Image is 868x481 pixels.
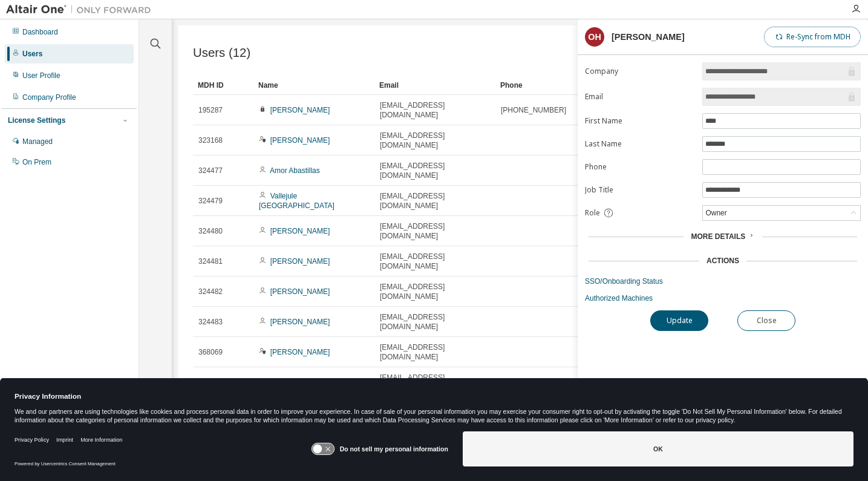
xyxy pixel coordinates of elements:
[737,310,795,331] button: Close
[380,100,490,120] span: [EMAIL_ADDRESS][DOMAIN_NAME]
[258,76,370,95] div: Name
[500,76,612,95] div: Phone
[706,256,739,266] div: Actions
[691,232,745,241] span: More Details
[380,373,490,392] span: [EMAIL_ADDRESS][DOMAIN_NAME]
[198,105,223,115] span: 195287
[380,161,490,180] span: [EMAIL_ADDRESS][DOMAIN_NAME]
[198,76,249,95] div: MDH ID
[270,257,330,266] a: [PERSON_NAME]
[380,191,490,211] span: [EMAIL_ADDRESS][DOMAIN_NAME]
[193,46,250,60] span: Users (12)
[8,116,65,125] div: License Settings
[198,347,223,357] span: 368069
[270,227,330,235] a: [PERSON_NAME]
[650,310,708,331] button: Update
[585,92,695,102] label: Email
[585,162,695,172] label: Phone
[270,166,320,175] a: Amor Abastillas
[380,221,490,241] span: [EMAIL_ADDRESS][DOMAIN_NAME]
[270,136,330,145] a: [PERSON_NAME]
[22,27,58,37] div: Dashboard
[585,27,604,47] div: OH
[198,166,223,175] span: 324477
[703,206,728,220] div: Owner
[501,105,566,115] span: [PHONE_NUMBER]
[585,276,861,286] a: SSO/Onboarding Status
[703,206,860,220] div: Owner
[585,293,861,303] a: Authorized Machines
[585,139,695,149] label: Last Name
[380,342,490,362] span: [EMAIL_ADDRESS][DOMAIN_NAME]
[22,71,60,80] div: User Profile
[22,93,76,102] div: Company Profile
[380,282,490,301] span: [EMAIL_ADDRESS][DOMAIN_NAME]
[198,226,223,236] span: 324480
[198,257,223,266] span: 324481
[22,137,53,146] div: Managed
[764,27,861,47] button: Re-Sync from MDH
[198,136,223,145] span: 323168
[585,116,695,126] label: First Name
[259,192,334,210] a: Vallejule [GEOGRAPHIC_DATA]
[585,208,600,218] span: Role
[380,131,490,150] span: [EMAIL_ADDRESS][DOMAIN_NAME]
[380,312,490,332] span: [EMAIL_ADDRESS][DOMAIN_NAME]
[585,67,695,76] label: Company
[22,49,42,59] div: Users
[380,252,490,271] span: [EMAIL_ADDRESS][DOMAIN_NAME]
[379,76,491,95] div: Email
[6,4,157,16] img: Altair One
[270,287,330,296] a: [PERSON_NAME]
[612,32,685,42] div: [PERSON_NAME]
[198,317,223,327] span: 324483
[198,196,223,206] span: 324479
[270,348,330,356] a: [PERSON_NAME]
[22,157,51,167] div: On Prem
[270,106,330,114] a: [PERSON_NAME]
[198,287,223,296] span: 324482
[270,318,330,326] a: [PERSON_NAME]
[585,185,695,195] label: Job Title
